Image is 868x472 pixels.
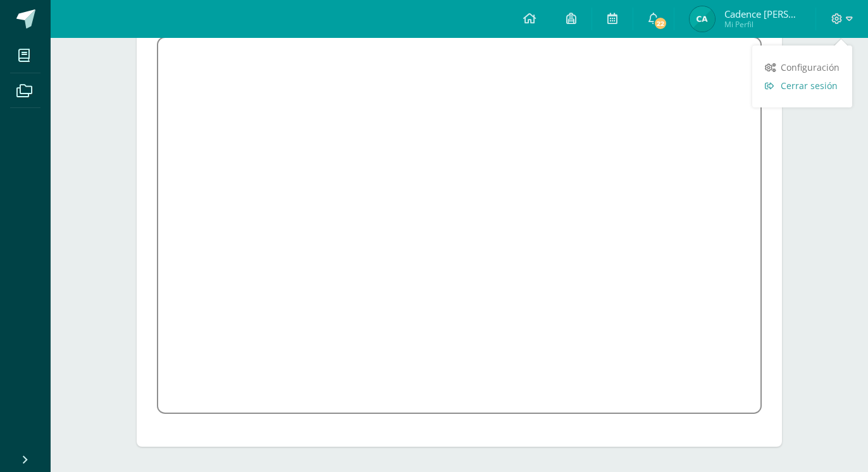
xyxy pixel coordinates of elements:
[654,16,667,30] span: 22
[690,6,715,32] img: 3f76ccb52ab42c8312010b66bc0d2ff9.png
[752,76,852,95] a: Cerrar sesión
[781,80,838,92] span: Cerrar sesión
[752,58,852,76] a: Configuración
[724,19,800,30] span: Mi Perfil
[724,8,800,20] span: Cadence [PERSON_NAME]
[781,61,840,73] span: Configuración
